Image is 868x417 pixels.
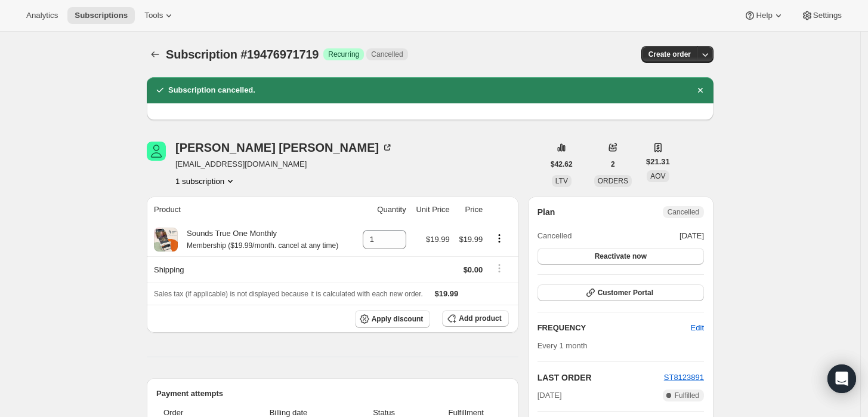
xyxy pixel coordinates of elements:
th: Product [147,197,356,223]
h2: Subscription cancelled. [168,84,255,96]
span: Fulfilled [675,391,699,400]
h2: FREQUENCY [538,322,691,334]
button: Subscriptions [147,46,163,63]
span: AOV [650,172,665,180]
button: Dismiss notification [692,82,709,99]
div: Open Intercom Messenger [827,364,856,393]
button: $42.62 [543,156,580,173]
span: Customer Portal [598,288,653,298]
span: Tools [144,11,163,20]
button: Shipping actions [490,262,509,275]
span: LTV [555,177,568,185]
th: Unit Price [410,197,453,223]
button: Product actions [175,175,236,187]
span: Cancelled [668,207,699,217]
span: 2 [611,160,615,169]
img: product img [154,228,178,252]
button: Help [737,7,791,24]
button: Apply discount [355,310,431,328]
a: ST8123891 [664,373,704,382]
span: Settings [813,11,842,20]
span: Sales tax (if applicable) is not displayed because it is calculated with each new order. [154,290,423,298]
button: Reactivate now [538,248,704,265]
span: $42.62 [551,160,573,169]
small: Membership ($19.99/month. cancel at any time) [187,241,338,250]
button: Edit [684,318,711,338]
span: Subscriptions [75,11,128,20]
div: [PERSON_NAME] [PERSON_NAME] [175,142,393,154]
span: Add product [459,314,501,323]
span: Help [756,11,772,20]
th: Shipping [147,256,356,283]
button: Analytics [19,7,65,24]
span: $19.99 [459,235,483,244]
span: Reactivate now [595,252,647,261]
button: Tools [137,7,182,24]
div: Sounds True One Monthly [178,228,338,252]
span: Recurring [328,50,359,59]
span: [EMAIL_ADDRESS][DOMAIN_NAME] [175,158,393,170]
button: Product actions [490,232,509,245]
button: Add product [442,310,508,327]
th: Price [453,197,486,223]
span: $19.99 [435,289,459,298]
span: Create order [648,50,691,59]
button: ST8123891 [664,372,704,384]
h2: Plan [538,206,555,218]
span: ORDERS [598,177,628,185]
h2: LAST ORDER [538,372,664,384]
span: Beth Bauer [147,142,166,161]
h2: Payment attempts [156,388,509,400]
th: Quantity [356,197,410,223]
span: Subscription #19476971719 [166,48,319,61]
span: Cancelled [538,230,572,242]
span: Edit [691,322,704,334]
span: Apply discount [372,314,424,324]
span: Every 1 month [538,341,588,350]
span: [DATE] [679,230,704,242]
span: $21.31 [646,156,670,168]
button: Settings [794,7,849,24]
button: Subscriptions [67,7,135,24]
span: Cancelled [371,50,403,59]
button: Create order [641,46,698,63]
span: [DATE] [538,390,562,401]
span: $0.00 [464,265,483,274]
span: $19.99 [426,235,450,244]
button: 2 [604,156,622,173]
span: Analytics [26,11,58,20]
button: Customer Portal [538,284,704,301]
